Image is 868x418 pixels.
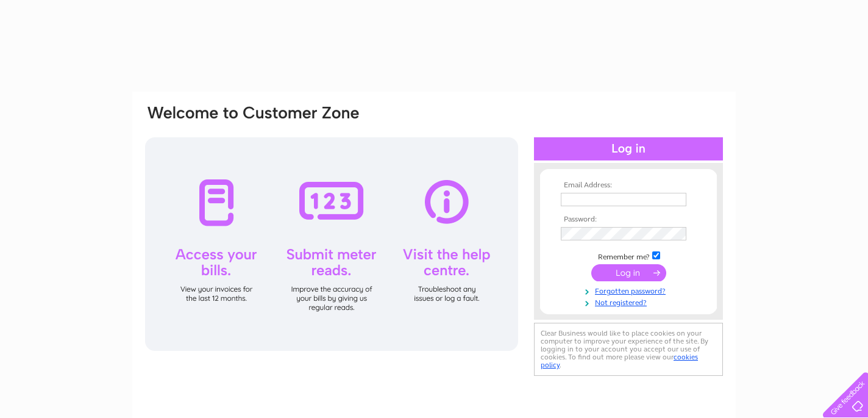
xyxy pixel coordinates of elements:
[558,181,699,190] th: Email Address:
[591,264,666,281] input: Submit
[561,296,699,308] a: Not registered?
[561,284,699,296] a: Forgotten password?
[541,353,698,369] a: cookies policy
[534,323,723,376] div: Clear Business would like to place cookies on your computer to improve your experience of the sit...
[558,215,699,224] th: Password:
[558,250,699,262] td: Remember me?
